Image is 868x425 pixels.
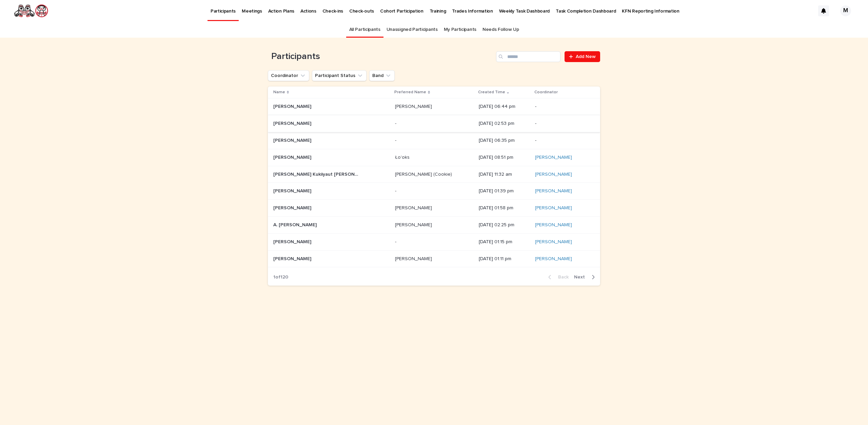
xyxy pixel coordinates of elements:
[268,149,600,166] tr: [PERSON_NAME][PERSON_NAME] Ło'oksŁo'oks [DATE] 08:51 pm[PERSON_NAME]
[268,233,600,250] tr: [PERSON_NAME][PERSON_NAME] -- [DATE] 01:15 pm[PERSON_NAME]
[268,51,493,62] h1: Participants
[534,89,558,96] p: Coordinator
[268,216,600,233] tr: A. [PERSON_NAME]A. [PERSON_NAME] [PERSON_NAME][PERSON_NAME] [DATE] 02:25 pm[PERSON_NAME]
[395,119,398,127] p: -
[268,98,600,115] tr: [PERSON_NAME][PERSON_NAME] [PERSON_NAME][PERSON_NAME] [DATE] 06:44 pm-
[479,172,530,177] p: [DATE] 11:32 am
[268,70,309,81] button: Coordinator
[479,155,530,160] p: [DATE] 08:51 pm
[395,255,433,262] p: [PERSON_NAME]
[395,136,398,143] p: -
[268,132,600,149] tr: [PERSON_NAME][PERSON_NAME] -- [DATE] 06:35 pm-
[273,187,313,194] p: [PERSON_NAME]
[565,51,600,62] a: Add New
[535,222,572,228] a: [PERSON_NAME]
[273,119,313,127] p: [PERSON_NAME]
[479,138,530,143] p: [DATE] 06:35 pm
[273,170,359,177] p: [PERSON_NAME] Kukiiyaut [PERSON_NAME]
[535,239,572,245] a: [PERSON_NAME]
[535,188,572,194] a: [PERSON_NAME]
[535,256,572,262] a: [PERSON_NAME]
[479,222,530,228] p: [DATE] 02:25 pm
[394,89,426,96] p: Preferred Name
[444,22,476,38] a: My Participants
[268,183,600,200] tr: [PERSON_NAME][PERSON_NAME] -- [DATE] 01:39 pm[PERSON_NAME]
[273,204,313,211] p: [PERSON_NAME]
[395,170,453,177] p: [PERSON_NAME] (Cookie)
[535,104,589,110] p: -
[268,166,600,183] tr: [PERSON_NAME] Kukiiyaut [PERSON_NAME][PERSON_NAME] Kukiiyaut [PERSON_NAME] [PERSON_NAME] (Cookie)...
[395,204,433,211] p: [PERSON_NAME]
[479,104,530,110] p: [DATE] 06:44 pm
[273,221,318,228] p: A. [PERSON_NAME]
[273,102,313,110] p: [PERSON_NAME]
[273,136,313,143] p: [PERSON_NAME]
[312,70,367,81] button: Participant Status
[478,89,505,96] p: Created Time
[479,121,530,127] p: [DATE] 02:53 pm
[482,22,519,38] a: Needs Follow Up
[535,155,572,160] a: [PERSON_NAME]
[840,5,851,16] div: M
[387,22,438,38] a: Unassigned Participants
[268,269,294,286] p: 1 of 120
[273,153,313,160] p: [PERSON_NAME]
[479,239,530,245] p: [DATE] 01:15 pm
[273,255,313,262] p: [PERSON_NAME]
[535,138,589,143] p: -
[268,115,600,132] tr: [PERSON_NAME][PERSON_NAME] -- [DATE] 02:53 pm-
[369,70,395,81] button: Band
[273,89,285,96] p: Name
[535,121,589,127] p: -
[395,102,433,110] p: [PERSON_NAME]
[395,221,433,228] p: [PERSON_NAME]
[273,238,313,245] p: [PERSON_NAME]
[479,205,530,211] p: [DATE] 01:58 pm
[543,274,571,280] button: Back
[535,205,572,211] a: [PERSON_NAME]
[496,51,560,62] input: Search
[479,256,530,262] p: [DATE] 01:11 pm
[574,275,589,279] span: Next
[395,153,411,160] p: Ło'oks
[576,54,596,59] span: Add New
[395,187,398,194] p: -
[349,22,380,38] a: All Participants
[268,250,600,267] tr: [PERSON_NAME][PERSON_NAME] [PERSON_NAME][PERSON_NAME] [DATE] 01:11 pm[PERSON_NAME]
[395,238,398,245] p: -
[554,275,569,279] span: Back
[479,188,530,194] p: [DATE] 01:39 pm
[571,274,600,280] button: Next
[535,172,572,177] a: [PERSON_NAME]
[268,200,600,217] tr: [PERSON_NAME][PERSON_NAME] [PERSON_NAME][PERSON_NAME] [DATE] 01:58 pm[PERSON_NAME]
[14,4,48,18] img: rNyI97lYS1uoOg9yXW8k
